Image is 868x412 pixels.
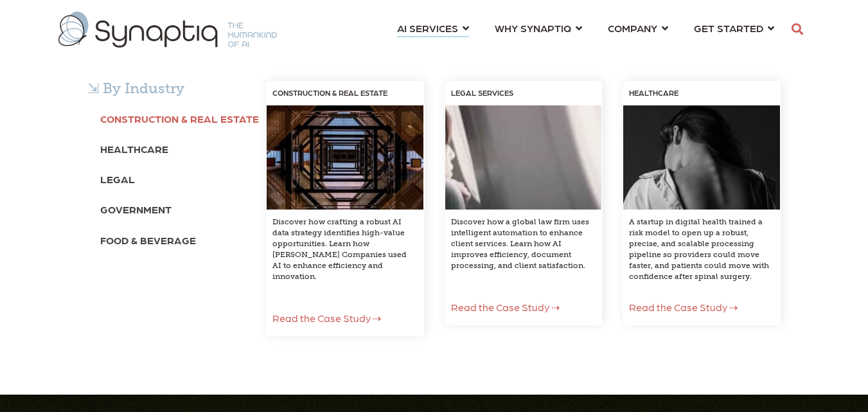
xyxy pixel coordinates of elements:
[384,6,787,53] nav: menu
[495,19,571,37] span: WHY SYNAPTIQ
[608,16,668,40] a: COMPANY
[608,19,657,37] span: COMPANY
[694,16,774,40] a: GET STARTED
[397,19,458,37] span: AI SERVICES
[495,16,582,40] a: WHY SYNAPTIQ
[694,19,763,37] span: GET STARTED
[58,12,277,48] img: synaptiq logo-2
[397,16,469,40] a: AI SERVICES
